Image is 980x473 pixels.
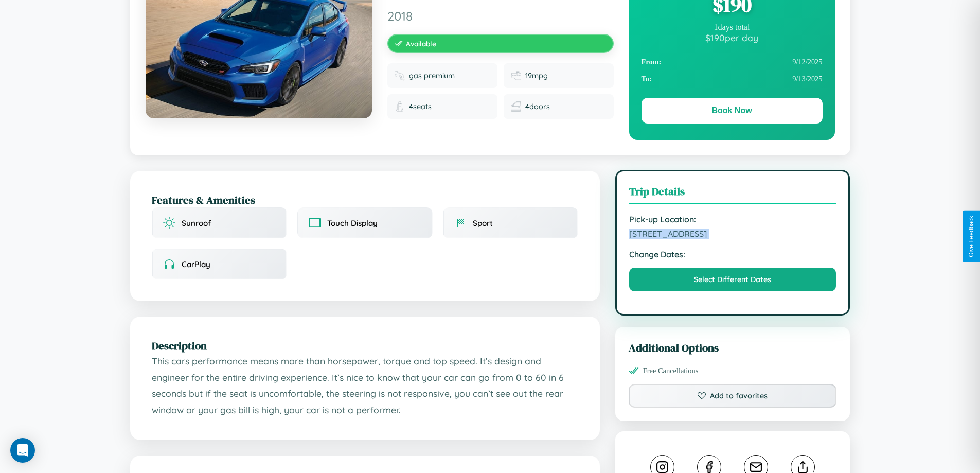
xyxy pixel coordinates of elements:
button: Select Different Dates [629,268,836,291]
strong: From: [642,58,662,66]
h2: Description [152,338,578,353]
div: 1 days total [642,23,823,32]
h3: Additional Options [629,340,837,355]
img: Doors [511,101,521,112]
span: Available [406,39,436,48]
p: This cars performance means more than horsepower, torque and top speed. It’s design and engineer ... [152,353,578,418]
img: Fuel type [395,71,405,81]
button: Book Now [642,98,823,124]
strong: Pick-up Location: [629,214,836,224]
img: Seats [395,101,405,112]
div: $ 190 per day [642,32,823,43]
div: Open Intercom Messenger [10,438,35,463]
span: Sport [473,218,493,228]
span: 19 mpg [525,71,548,80]
span: Touch Display [327,218,378,228]
span: Sunroof [182,218,211,228]
h2: Features & Amenities [152,192,578,207]
span: [STREET_ADDRESS] [629,229,836,239]
span: Free Cancellations [643,366,699,375]
h3: Trip Details [629,184,836,204]
span: CarPlay [182,259,210,269]
span: 4 doors [525,102,550,111]
strong: To: [642,75,652,83]
div: 9 / 13 / 2025 [642,71,823,87]
span: gas premium [409,71,455,80]
div: Give Feedback [968,216,975,257]
div: 9 / 12 / 2025 [642,54,823,71]
img: Fuel efficiency [511,71,521,81]
span: 4 seats [409,102,432,111]
strong: Change Dates: [629,249,836,259]
button: Add to favorites [629,384,837,408]
span: 2018 [387,8,614,24]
